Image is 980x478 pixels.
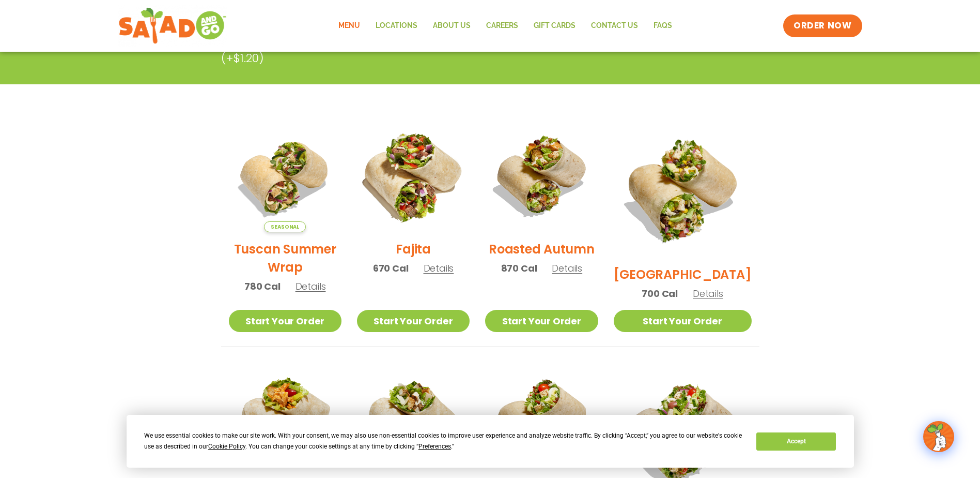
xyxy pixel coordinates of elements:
span: 670 Cal [373,261,409,275]
img: new-SAG-logo-768×292 [118,5,227,47]
a: Start Your Order [614,310,752,332]
span: Details [552,262,582,275]
img: Product photo for Roasted Autumn Wrap [485,119,598,232]
span: Details [295,280,326,293]
h2: Tuscan Summer Wrap [229,240,341,276]
span: Preferences [418,443,451,450]
h2: Roasted Autumn [489,240,595,258]
div: We use essential cookies to make our site work. With your consent, we may also use non-essential ... [144,430,744,452]
img: Product photo for Tuscan Summer Wrap [229,119,341,232]
a: Start Your Order [229,310,341,332]
img: Product photo for BBQ Ranch Wrap [614,119,752,258]
span: 870 Cal [501,261,537,275]
nav: Menu [331,14,680,38]
a: About Us [425,14,478,38]
span: Details [693,287,723,300]
span: Seasonal [264,221,306,232]
a: GIFT CARDS [526,14,583,38]
img: Product photo for Caesar Wrap [357,363,470,475]
span: 780 Cal [244,279,281,293]
span: 700 Cal [642,287,678,301]
button: Accept [756,432,836,451]
h2: Fajita [396,240,431,258]
a: Start Your Order [357,310,470,332]
span: Cookie Policy [208,443,245,450]
img: Product photo for Cobb Wrap [485,363,598,475]
div: Cookie Consent Prompt [127,415,854,468]
a: ORDER NOW [783,14,862,37]
img: Product photo for Buffalo Chicken Wrap [229,363,341,475]
a: Careers [478,14,526,38]
h2: [GEOGRAPHIC_DATA] [614,265,752,283]
img: Product photo for Fajita Wrap [347,110,479,242]
a: Locations [368,14,425,38]
img: wpChatIcon [924,422,953,451]
a: Start Your Order [485,310,598,332]
span: ORDER NOW [794,20,851,32]
a: FAQs [646,14,680,38]
a: Menu [331,14,368,38]
span: Details [424,262,454,275]
a: Contact Us [583,14,646,38]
